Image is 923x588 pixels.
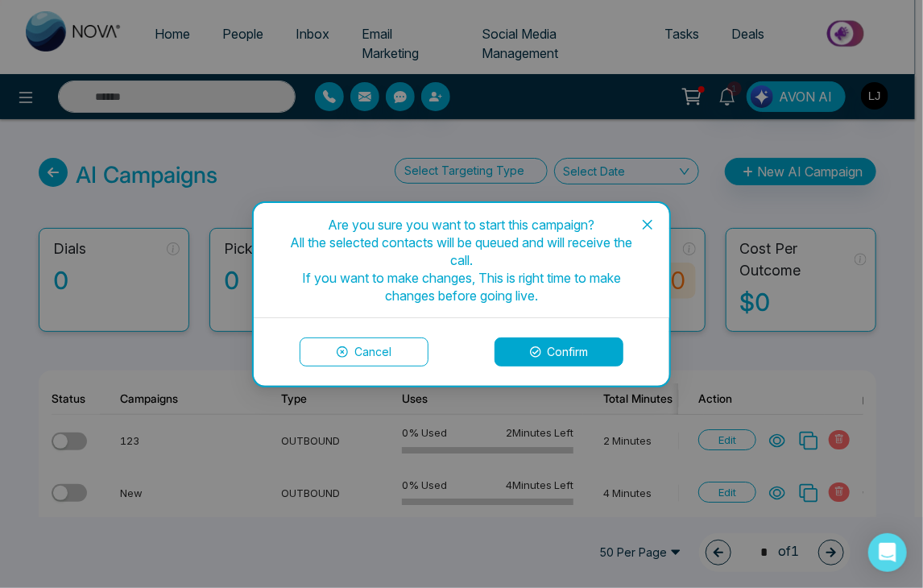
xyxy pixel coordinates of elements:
button: Confirm [495,337,623,366]
div: Are you sure you want to start this campaign? All the selected contacts will be queued and will r... [286,216,637,304]
button: Close [626,203,669,246]
div: Open Intercom Messenger [868,533,907,572]
button: Cancel [300,337,428,366]
span: close [641,218,654,231]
